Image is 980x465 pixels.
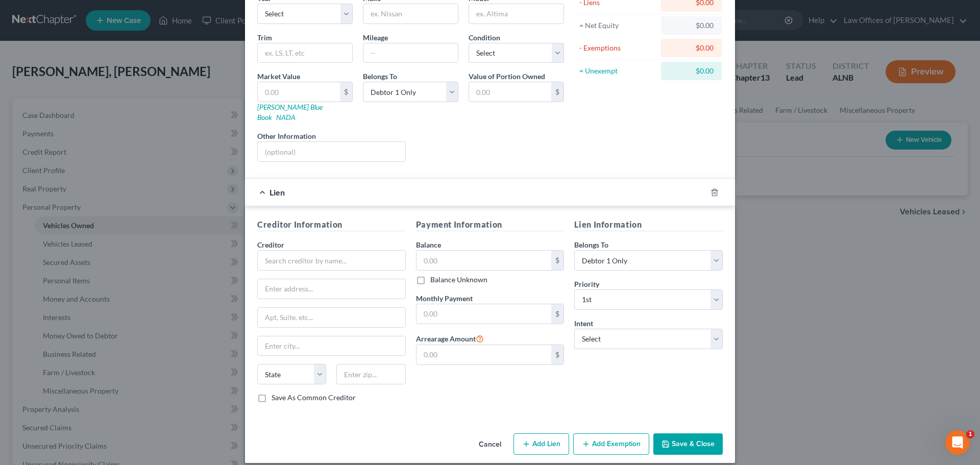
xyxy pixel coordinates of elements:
[653,433,723,455] button: Save & Close
[363,4,458,23] input: ex. Nissan
[574,318,593,329] label: Intent
[258,142,405,161] input: (optional)
[579,43,656,53] div: - Exemptions
[258,43,352,63] input: ex. LS, LT, etc
[945,430,970,455] iframe: Intercom live chat
[416,345,552,364] input: 0.00
[258,82,340,102] input: 0.00
[257,250,406,271] input: Search creditor by name...
[469,32,500,43] label: Condition
[258,279,405,299] input: Enter address...
[513,433,569,455] button: Add Lien
[551,82,563,102] div: $
[551,304,563,324] div: $
[416,251,552,270] input: 0.00
[469,82,551,102] input: 0.00
[276,113,296,121] a: NADA
[363,32,388,43] label: Mileage
[269,187,285,197] span: Lien
[257,71,300,82] label: Market Value
[258,336,405,356] input: Enter city...
[258,308,405,327] input: Apt, Suite, etc...
[363,43,458,63] input: --
[430,275,487,285] label: Balance Unknown
[416,304,552,324] input: 0.00
[574,240,608,249] span: Belongs To
[471,434,509,455] button: Cancel
[551,345,563,364] div: $
[469,71,545,82] label: Value of Portion Owned
[574,218,723,231] h5: Lien Information
[669,20,714,31] div: $0.00
[363,72,397,81] span: Belongs To
[257,32,272,43] label: Trim
[416,218,565,231] h5: Payment Information
[574,280,599,288] span: Priority
[579,20,656,31] div: = Net Equity
[340,82,352,102] div: $
[257,218,406,231] h5: Creditor Information
[469,4,563,23] input: ex. Altima
[257,103,323,121] a: [PERSON_NAME] Blue Book
[573,433,649,455] button: Add Exemption
[416,239,441,250] label: Balance
[257,240,284,249] span: Creditor
[669,66,714,76] div: $0.00
[966,430,974,438] span: 1
[551,251,563,270] div: $
[416,293,473,304] label: Monthly Payment
[257,131,316,141] label: Other Information
[272,393,356,403] label: Save As Common Creditor
[669,43,714,53] div: $0.00
[579,66,656,76] div: = Unexempt
[416,332,484,345] label: Arrearage Amount
[336,364,405,384] input: Enter zip...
